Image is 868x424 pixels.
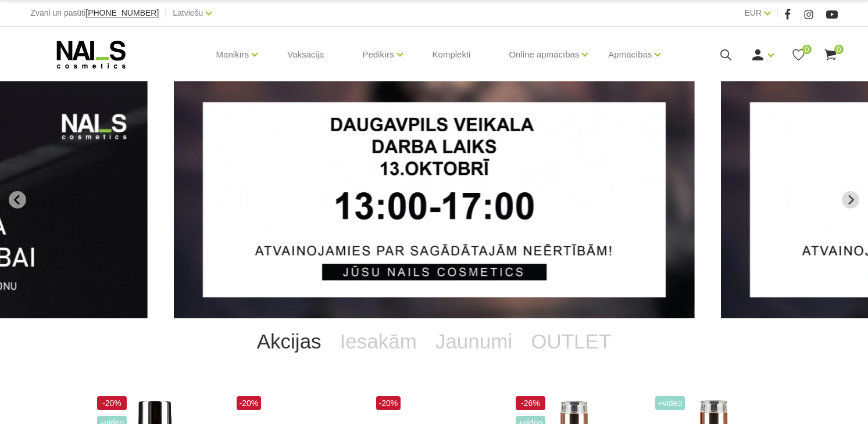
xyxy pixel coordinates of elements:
[173,6,203,20] a: Latviešu
[331,318,426,365] a: Iesakām
[823,48,838,62] a: 0
[216,31,249,78] a: Manikīrs
[802,45,812,54] span: 0
[426,318,521,365] a: Jaunumi
[791,48,806,62] a: 0
[248,318,331,365] a: Akcijas
[30,6,159,20] div: Zvani un pasūti
[362,31,394,78] a: Pedikīrs
[776,6,778,20] span: |
[521,318,620,365] a: OUTLET
[423,27,480,82] a: Komplekti
[376,396,401,410] span: -20%
[655,396,685,410] span: +Video
[744,6,762,20] a: EUR
[516,396,546,410] span: -26%
[165,6,167,20] span: |
[278,27,333,82] a: Vaksācija
[85,9,159,17] a: [PHONE_NUMBER]
[608,31,652,78] a: Apmācības
[174,81,695,318] li: 1 of 13
[509,31,579,78] a: Online apmācības
[842,191,859,209] button: Next slide
[237,396,262,410] span: -20%
[9,191,26,209] button: Go to last slide
[834,45,844,54] span: 0
[97,396,127,410] span: -20%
